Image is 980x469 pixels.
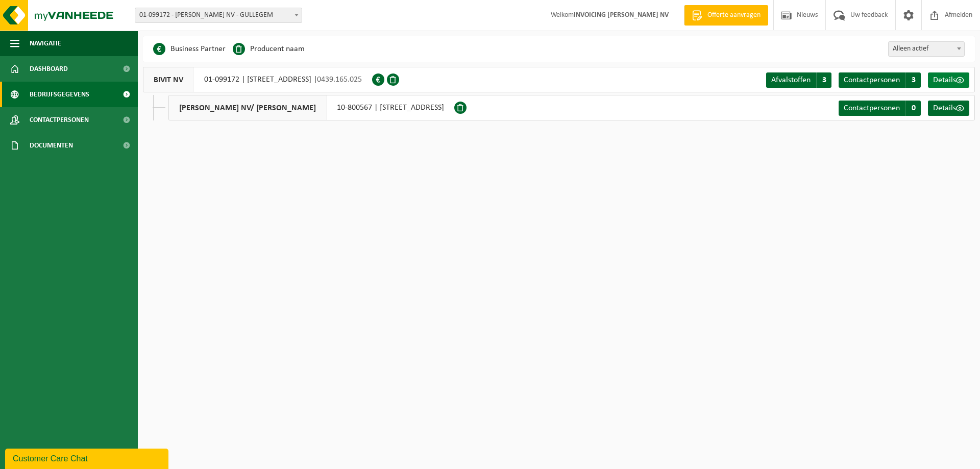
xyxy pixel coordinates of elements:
[889,42,964,56] span: Alleen actief
[888,41,965,57] span: Alleen actief
[30,56,68,82] span: Dashboard
[905,72,921,88] span: 3
[933,76,956,84] span: Details
[30,107,89,133] span: Contactpersonen
[574,11,669,19] strong: INVOICING [PERSON_NAME] NV
[816,72,831,88] span: 3
[153,41,226,57] li: Business Partner
[844,76,900,84] span: Contactpersonen
[766,72,831,88] a: Afvalstoffen 3
[771,76,811,84] span: Afvalstoffen
[30,133,73,158] span: Documenten
[30,31,61,56] span: Navigatie
[928,101,969,116] a: Details
[317,76,362,84] span: 0439.165.025
[928,72,969,88] a: Details
[839,101,921,116] a: Contactpersonen 0
[5,447,170,469] iframe: chat widget
[135,8,302,22] span: 01-099172 - BIVIT NV - GULLEGEM
[839,72,921,88] a: Contactpersonen 3
[233,41,305,57] li: Producent naam
[169,95,327,120] span: [PERSON_NAME] NV/ [PERSON_NAME]
[135,8,302,23] span: 01-099172 - BIVIT NV - GULLEGEM
[844,104,900,112] span: Contactpersonen
[143,67,194,92] span: BIVIT NV
[933,104,956,112] span: Details
[143,67,372,92] div: 01-099172 | [STREET_ADDRESS] |
[905,101,921,116] span: 0
[168,95,454,120] div: 10-800567 | [STREET_ADDRESS]
[684,5,768,26] a: Offerte aanvragen
[30,82,89,107] span: Bedrijfsgegevens
[705,10,763,20] span: Offerte aanvragen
